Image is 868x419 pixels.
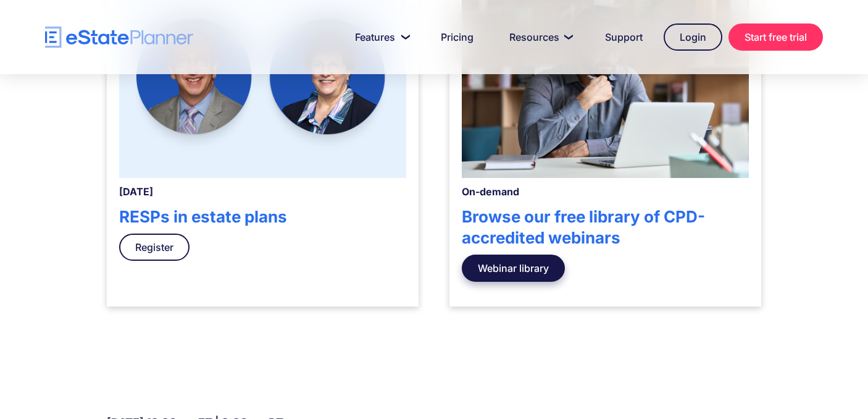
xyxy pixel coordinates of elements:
[462,185,519,198] strong: On-demand
[119,207,287,226] strong: RESPs in estate plans
[728,23,823,51] a: Start free trial
[119,234,190,261] a: Register
[495,25,584,49] a: Resources
[462,255,565,282] a: Webinar library
[45,27,193,48] a: home
[340,25,420,49] a: Features
[426,25,488,49] a: Pricing
[664,23,722,51] a: Login
[590,25,657,49] a: Support
[462,206,749,248] h4: Browse our free library of CPD-accredited webinars
[119,185,153,198] strong: [DATE]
